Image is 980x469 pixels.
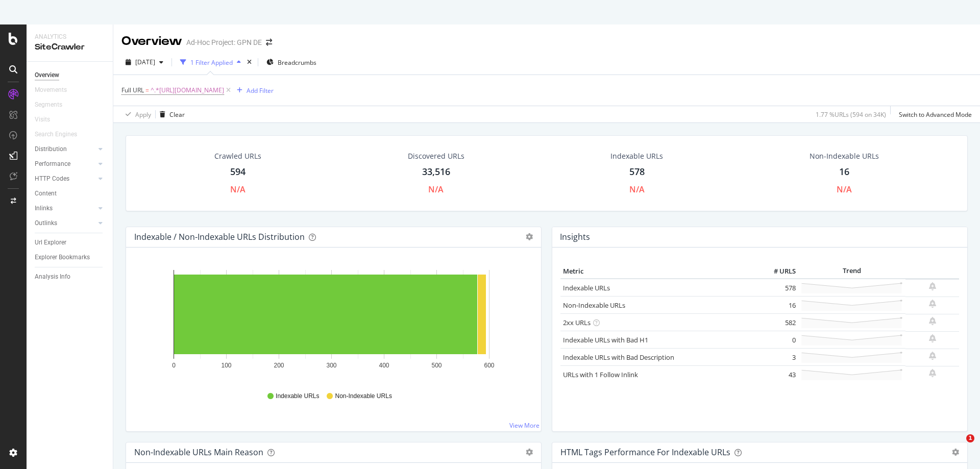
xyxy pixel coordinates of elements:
[35,271,106,282] a: Analysis Info
[233,84,274,96] button: Add Filter
[35,218,95,229] a: Outlinks
[560,264,757,279] th: Metric
[35,114,50,125] div: Visits
[431,362,442,369] text: 500
[629,165,645,179] div: 578
[35,203,95,214] a: Inlinks
[35,237,106,248] a: Url Explorer
[966,434,974,442] span: 1
[35,129,77,140] div: Search Engines
[35,159,70,169] div: Performance
[837,184,852,195] div: N/A
[560,230,590,244] h4: Insights
[35,252,90,263] div: Explorer Bookmarks
[563,318,591,327] a: 2xx URLs
[757,349,798,366] td: 3
[245,57,254,67] div: times
[484,362,494,369] text: 600
[274,362,284,369] text: 200
[134,232,305,242] div: Indexable / Non-Indexable URLs Distribution
[35,100,62,110] div: Segments
[899,110,972,119] div: Switch to Advanced Mode
[563,370,638,379] a: URLs with 1 Follow Inlink
[35,129,87,140] a: Search Engines
[35,174,95,184] a: HTTP Codes
[190,58,233,67] div: 1 Filter Applied
[563,301,625,310] a: Non-Indexable URLs
[929,369,936,377] div: bell-plus
[798,264,905,279] th: Trend
[156,106,185,122] button: Clear
[563,353,674,362] a: Indexable URLs with Bad Description
[929,334,936,342] div: bell-plus
[35,159,95,169] a: Performance
[810,151,879,161] div: Non-Indexable URLs
[816,110,886,119] div: 1.77 % URLs ( 594 on 34K )
[278,58,316,67] span: Breadcrumbs
[422,165,450,179] div: 33,516
[757,297,798,314] td: 16
[757,279,798,297] td: 578
[169,110,185,119] div: Clear
[35,41,105,53] div: SiteCrawler
[262,54,321,70] button: Breadcrumbs
[35,144,95,155] a: Distribution
[134,264,529,382] svg: A chart.
[35,252,106,263] a: Explorer Bookmarks
[526,449,533,456] div: gear
[214,151,261,161] div: Crawled URLs
[945,434,970,459] iframe: Intercom live chat
[35,237,66,248] div: Url Explorer
[172,362,176,369] text: 0
[563,335,648,344] a: Indexable URLs with Bad H1
[35,218,57,229] div: Outlinks
[408,151,464,161] div: Discovered URLs
[35,203,53,214] div: Inlinks
[35,85,67,95] div: Movements
[35,70,59,81] div: Overview
[326,362,336,369] text: 300
[35,188,106,199] a: Content
[610,151,663,161] div: Indexable URLs
[276,392,319,401] span: Indexable URLs
[428,184,444,195] div: N/A
[757,331,798,349] td: 0
[121,33,182,50] div: Overview
[563,283,610,292] a: Indexable URLs
[186,37,262,47] div: Ad-Hoc Project: GPN DE
[230,184,246,195] div: N/A
[35,188,57,199] div: Content
[839,165,849,179] div: 16
[121,106,151,122] button: Apply
[247,86,274,95] div: Add Filter
[221,362,231,369] text: 100
[895,106,972,122] button: Switch to Advanced Mode
[230,165,246,179] div: 594
[135,110,151,119] div: Apply
[35,100,72,110] a: Segments
[379,362,389,369] text: 400
[757,264,798,279] th: # URLS
[134,447,263,457] div: Non-Indexable URLs Main Reason
[35,114,60,125] a: Visits
[135,58,155,66] span: 2025 Aug. 26th
[145,86,149,94] span: =
[757,366,798,383] td: 43
[509,421,540,430] a: View More
[266,39,272,46] div: arrow-right-arrow-left
[35,174,69,184] div: HTTP Codes
[121,54,167,70] button: [DATE]
[929,282,936,290] div: bell-plus
[35,70,106,81] a: Overview
[629,184,645,195] div: N/A
[35,271,70,282] div: Analysis Info
[526,233,533,240] div: gear
[121,86,144,94] span: Full URL
[929,300,936,308] div: bell-plus
[929,352,936,360] div: bell-plus
[176,54,245,70] button: 1 Filter Applied
[35,85,77,95] a: Movements
[560,447,730,457] div: HTML Tags Performance for Indexable URLs
[35,144,67,155] div: Distribution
